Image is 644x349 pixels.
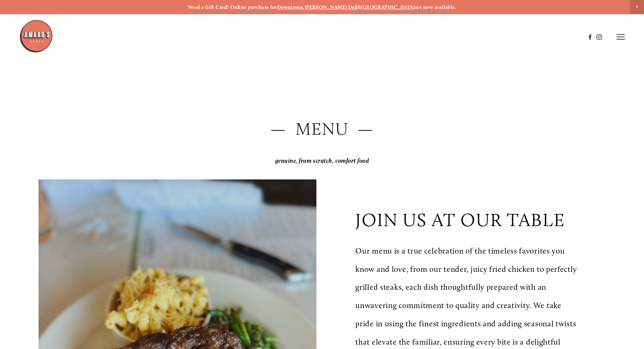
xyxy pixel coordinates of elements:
[303,4,304,10] strong: ,
[19,19,53,53] img: Amaro's Table
[358,4,361,10] strong: &
[39,117,605,141] h2: — Menu —
[415,4,456,10] strong: are now available.
[305,4,358,10] a: [PERSON_NAME] Dell
[188,4,277,10] strong: Need a Gift Card? Online purchase for
[275,157,369,165] em: genuine, from scratch, comfort food
[361,4,415,10] a: [GEOGRAPHIC_DATA]
[355,209,565,231] p: join us at our table
[277,4,303,10] a: Downtown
